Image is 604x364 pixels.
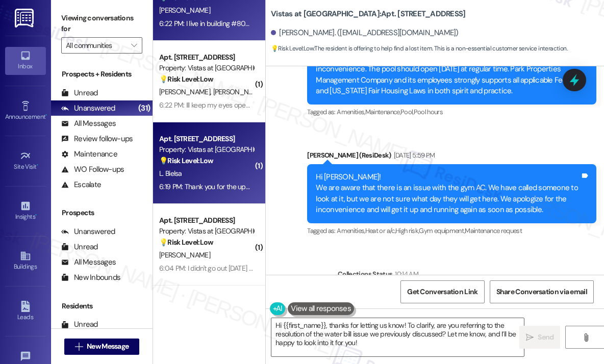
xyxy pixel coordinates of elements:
[582,333,590,342] i: 
[159,87,213,96] span: [PERSON_NAME]
[61,103,115,114] div: Unanswered
[66,37,126,54] input: All communities
[365,108,400,116] span: Maintenance ,
[159,144,254,155] div: Property: Vistas at [GEOGRAPHIC_DATA]
[159,52,254,63] div: Apt. [STREET_ADDRESS]
[61,242,98,252] div: Unread
[136,100,153,116] div: (31)
[271,44,314,53] strong: 💡 Risk Level: Low
[159,250,210,259] span: [PERSON_NAME]
[64,339,140,355] button: New Message
[87,341,129,352] span: New Message
[213,87,264,96] span: [PERSON_NAME]
[307,150,596,164] div: [PERSON_NAME] (ResiDesk)
[5,247,46,275] a: Buildings
[159,74,213,84] strong: 💡 Risk Level: Low
[337,108,365,116] span: Amenities ,
[159,6,210,15] span: [PERSON_NAME]
[519,326,560,349] button: Send
[391,150,435,161] div: [DATE] 5:59 PM
[15,9,36,28] img: ResiDesk Logo
[159,156,213,165] strong: 💡 Risk Level: Low
[37,162,38,169] span: •
[159,226,254,237] div: Property: Vistas at [GEOGRAPHIC_DATA]
[5,47,46,74] a: Inbox
[338,269,392,279] div: Collections Status
[365,226,395,235] span: Heat or a/c ,
[35,212,37,219] span: •
[131,41,137,49] i: 
[159,100,264,110] div: 6:22 PM: Ill keep my eyes open for it
[159,63,254,73] div: Property: Vistas at [GEOGRAPHIC_DATA]
[5,147,46,175] a: Site Visit •
[538,332,553,343] span: Send
[400,280,484,303] button: Get Conversation Link
[337,226,365,235] span: Amenities ,
[392,269,418,279] div: 10:14 AM
[61,257,116,268] div: All Messages
[271,9,465,19] b: Vistas at [GEOGRAPHIC_DATA]: Apt. [STREET_ADDRESS]
[395,226,419,235] span: High risk ,
[159,264,455,273] div: 6:04 PM: I didn't go out [DATE] I hope whoever found it will be decent enough to return it to the...
[465,226,522,235] span: Maintenance request
[159,182,434,191] div: 6:19 PM: Thank you for the update, [PERSON_NAME]. I'll be on the lookout for them. Be well 😊
[490,280,594,303] button: Share Conversation via email
[271,318,524,356] textarea: Since there is no new message to respond to, I am unable to provide a response.
[316,172,580,216] div: Hi [PERSON_NAME]! We are aware that there is an issue with the gym AC. We have called someone to ...
[51,207,153,218] div: Prospects
[61,226,115,237] div: Unanswered
[526,333,534,342] i: 
[75,343,83,351] i: 
[45,112,47,119] span: •
[496,287,587,297] span: Share Conversation via email
[159,215,254,226] div: Apt. [STREET_ADDRESS]
[419,226,465,235] span: Gym equipment ,
[307,105,596,119] div: Tagged as:
[61,179,101,190] div: Escalate
[159,169,182,178] span: L. Bielsa
[307,223,596,238] div: Tagged as:
[414,108,443,116] span: Pool hours
[61,118,116,129] div: All Messages
[61,10,142,37] label: Viewing conversations for
[159,134,254,144] div: Apt. [STREET_ADDRESS]
[61,88,98,98] div: Unread
[400,108,414,116] span: Pool ,
[159,238,213,247] strong: 💡 Risk Level: Low
[159,19,383,28] div: 6:22 PM: I live in building #800 but if I happen to see it I will turn it in. Thanks
[61,149,117,160] div: Maintenance
[61,319,98,330] div: Unread
[51,69,153,80] div: Prospects + Residents
[5,197,46,225] a: Insights •
[61,134,133,144] div: Review follow-ups
[407,287,477,297] span: Get Conversation Link
[271,28,459,38] div: [PERSON_NAME]. ([EMAIL_ADDRESS][DOMAIN_NAME])
[271,43,567,54] span: : The resident is offering to help find a lost item. This is a non-essential customer service int...
[61,272,120,283] div: New Inbounds
[51,301,153,311] div: Residents
[61,164,124,175] div: WO Follow-ups
[5,298,46,325] a: Leads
